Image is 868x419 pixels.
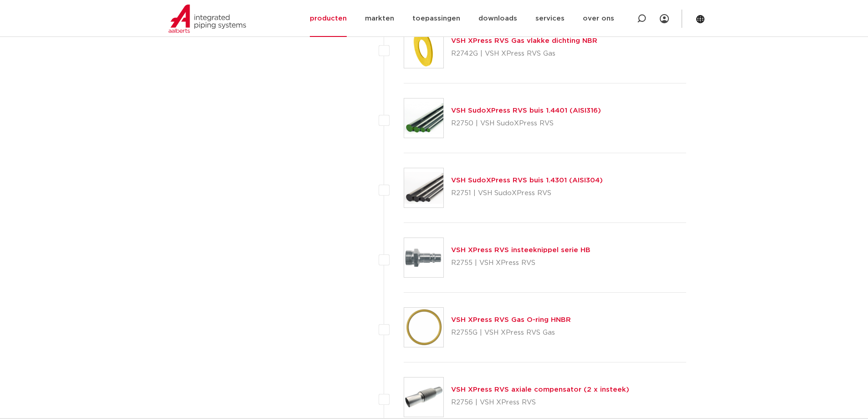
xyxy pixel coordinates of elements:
a: VSH XPress RVS insteeknippel serie HB [451,247,591,253]
p: R2755G | VSH XPress RVS Gas [451,326,571,340]
img: Thumbnail for VSH XPress RVS axiale compensator (2 x insteek) [404,378,443,417]
a: VSH XPress RVS Gas vlakke dichting NBR [451,37,597,44]
a: VSH XPress RVS axiale compensator (2 x insteek) [451,386,629,393]
img: Thumbnail for VSH XPress RVS insteeknippel serie HB [404,238,443,277]
img: Thumbnail for VSH XPress RVS Gas O-ring HNBR [404,308,443,347]
p: R2750 | VSH SudoXPress RVS [451,116,601,131]
a: VSH XPress RVS Gas O-ring HNBR [451,316,571,323]
p: R2756 | VSH XPress RVS [451,395,629,410]
p: R2742G | VSH XPress RVS Gas [451,47,597,61]
a: VSH SudoXPress RVS buis 1.4401 (AISI316) [451,107,601,114]
a: VSH SudoXPress RVS buis 1.4301 (AISI304) [451,177,603,184]
p: R2751 | VSH SudoXPress RVS [451,186,603,201]
img: Thumbnail for VSH SudoXPress RVS buis 1.4301 (AISI304) [404,168,443,207]
p: R2755 | VSH XPress RVS [451,256,591,270]
img: Thumbnail for VSH XPress RVS Gas vlakke dichting NBR [404,29,443,68]
img: Thumbnail for VSH SudoXPress RVS buis 1.4401 (AISI316) [404,98,443,138]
